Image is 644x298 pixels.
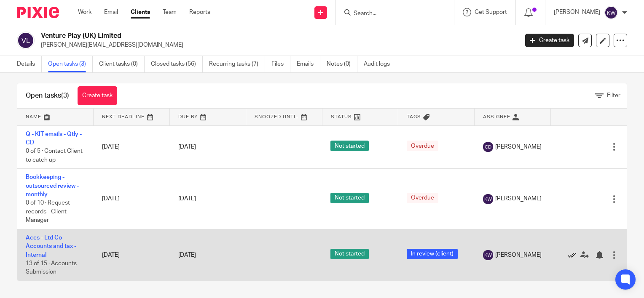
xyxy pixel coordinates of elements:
span: 0 of 5 · Contact Client to catch up [26,148,83,163]
img: svg%3E [483,194,493,204]
a: Closed tasks (56) [151,56,203,72]
h1: Open tasks [26,91,69,100]
span: [DATE] [178,252,196,258]
p: [PERSON_NAME][EMAIL_ADDRESS][DOMAIN_NAME] [41,41,513,49]
span: Not started [330,193,369,203]
span: 0 of 10 · Request records - Client Manager [26,200,70,223]
span: Overdue [407,141,438,151]
span: 13 of 15 · Accounts Submission [26,261,77,275]
td: [DATE] [94,229,170,281]
a: Create task [78,86,117,105]
img: svg%3E [17,32,35,49]
a: Q - KIT emails - Qtly - CD [26,131,82,146]
a: Create task [525,34,574,47]
a: Notes (0) [327,56,357,72]
a: Bookkeeping - outsourced review - monthly [26,174,79,197]
span: Snoozed Until [255,114,299,119]
a: Open tasks (3) [48,56,93,72]
span: [DATE] [178,196,196,202]
a: Recurring tasks (7) [209,56,265,72]
img: svg%3E [604,6,618,19]
a: Client tasks (0) [99,56,145,72]
span: Filter [607,93,620,98]
h2: Venture Play (UK) Limited [41,32,418,40]
span: In review (client) [407,249,458,259]
span: (3) [61,92,69,99]
td: [DATE] [94,125,170,169]
img: svg%3E [483,142,493,152]
span: [PERSON_NAME] [495,143,542,151]
span: Overdue [407,193,438,203]
a: Emails [297,56,320,72]
a: Accs - Ltd Co Accounts and tax - Internal [26,235,76,258]
span: Not started [330,249,369,259]
span: [PERSON_NAME] [495,251,542,259]
span: [DATE] [178,144,196,150]
a: Details [17,56,42,72]
img: svg%3E [483,250,493,260]
p: [PERSON_NAME] [554,8,600,16]
img: Pixie [17,7,59,18]
a: Reports [189,8,210,16]
a: Audit logs [364,56,396,72]
a: Team [163,8,177,16]
span: [PERSON_NAME] [495,194,542,203]
span: Not started [330,141,369,151]
input: Search [353,10,429,18]
a: Email [104,8,118,16]
td: [DATE] [94,169,170,229]
span: Status [331,114,352,119]
span: Get Support [475,9,507,15]
a: Mark as done [568,251,580,259]
span: Tags [407,114,421,119]
a: Files [271,56,290,72]
a: Clients [131,8,150,16]
a: Work [78,8,91,16]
